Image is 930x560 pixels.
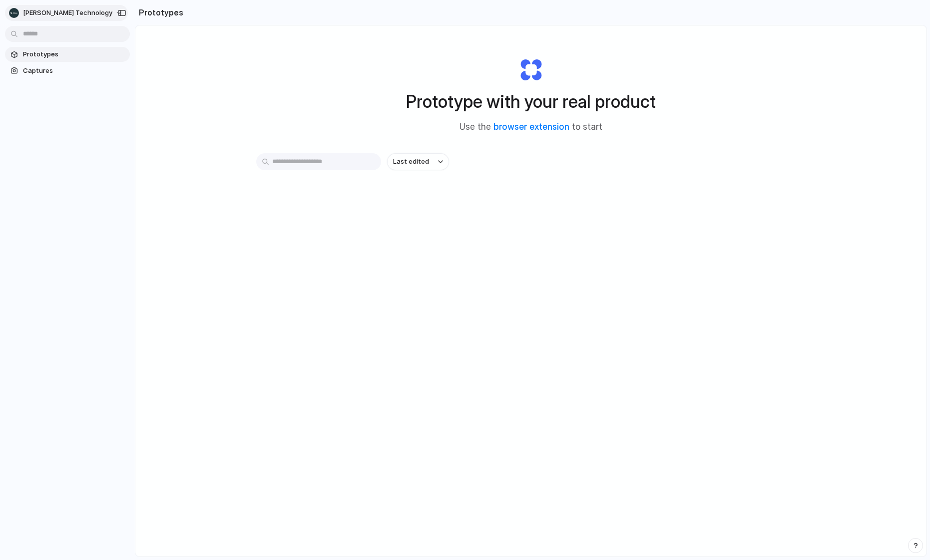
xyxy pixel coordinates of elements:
[23,66,126,76] span: Captures
[387,153,449,170] button: Last edited
[393,157,429,167] span: Last edited
[23,49,126,59] span: Prototypes
[493,122,569,132] a: browser extension
[406,88,656,115] h1: Prototype with your real product
[135,6,183,18] h2: Prototypes
[460,121,602,134] span: Use the to start
[23,8,112,18] span: [PERSON_NAME] Technology
[5,63,130,78] a: Captures
[5,5,128,21] button: [PERSON_NAME] Technology
[5,47,130,62] a: Prototypes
